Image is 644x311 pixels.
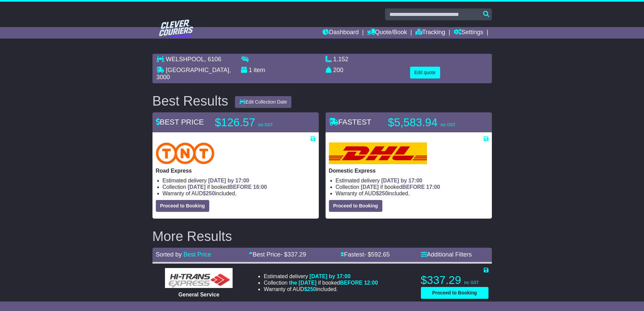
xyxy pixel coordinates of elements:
span: Sorted by [156,251,182,258]
a: Dashboard [323,27,359,39]
p: $337.29 [421,273,488,287]
span: $ [376,191,388,196]
span: inc GST [440,123,455,127]
span: 250 [307,286,316,292]
span: 12:00 [364,280,378,286]
li: Estimated delivery [336,177,488,184]
li: Warranty of AUD included. [336,190,488,197]
a: Fastest- $592.65 [340,251,390,258]
span: if booked [289,280,378,286]
button: Edit Collection Date [235,96,291,108]
img: DHL: Domestic Express [329,142,427,164]
span: WELSHPOOL [166,56,205,63]
span: inc GST [258,123,273,127]
button: Proceed to Booking [156,200,209,212]
p: Road Express [156,168,315,174]
a: Additional Filters [421,251,472,258]
li: Collection [163,184,315,190]
span: BEST PRICE [156,118,204,126]
img: TNT Domestic: Road Express [156,142,215,164]
span: 16:00 [253,184,267,190]
h2: More Results [152,229,492,244]
li: Warranty of AUD included. [264,286,378,292]
a: Best Price- $337.29 [249,251,306,258]
li: Collection [336,184,488,190]
a: Settings [454,27,483,39]
span: BEFORE [340,280,363,286]
a: Best Price [184,251,211,258]
span: 17:00 [426,184,440,190]
span: - $ [280,251,306,258]
a: Quote/Book [367,27,407,39]
span: if booked [361,184,440,190]
span: BEFORE [402,184,425,190]
span: , 3000 [157,67,231,81]
a: Tracking [415,27,445,39]
span: if booked [188,184,267,190]
li: Collection [264,280,378,286]
span: 250 [379,191,388,196]
span: , 6106 [205,56,221,63]
span: [DATE] by 17:00 [208,178,249,183]
p: Domestic Express [329,168,488,174]
button: Edit quote [410,67,440,79]
span: BEFORE [229,184,252,190]
span: [DATE] [361,184,379,190]
span: 1.152 [333,56,349,63]
span: 592.65 [371,251,390,258]
span: [GEOGRAPHIC_DATA] [166,67,229,73]
span: $ [304,286,316,292]
li: Warranty of AUD included. [163,190,315,197]
p: $126.57 [215,116,300,129]
p: $5,583.94 [388,116,473,129]
span: [DATE] [188,184,206,190]
span: FASTEST [329,118,372,126]
span: 200 [333,67,343,73]
li: Estimated delivery [163,177,315,184]
span: inc GST [464,280,479,285]
button: Proceed to Booking [421,287,488,299]
span: General Service [178,292,219,297]
span: - $ [364,251,390,258]
span: 337.29 [287,251,306,258]
span: the [DATE] [289,280,316,286]
li: Estimated delivery [264,273,378,280]
span: 1 [249,67,252,73]
span: 250 [206,191,215,196]
span: item [254,67,265,73]
span: $ [203,191,215,196]
div: Best Results [149,93,232,108]
button: Proceed to Booking [329,200,382,212]
span: [DATE] by 17:00 [309,273,351,279]
img: HiTrans: General Service [165,268,233,288]
span: [DATE] by 17:00 [381,178,423,183]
